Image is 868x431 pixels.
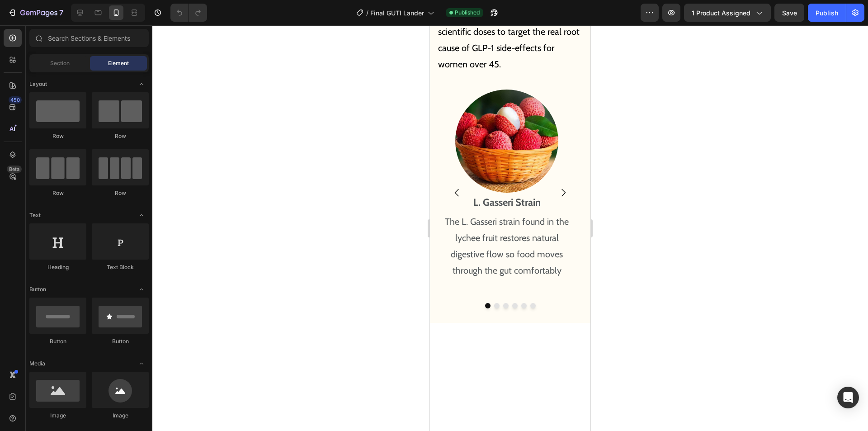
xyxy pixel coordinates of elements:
[370,8,424,18] span: Final GUTI Lander
[108,59,129,67] span: Element
[92,263,149,271] div: Text Block
[8,168,146,186] p: L. Gasseri Strain
[170,4,207,22] div: Undo/Redo
[25,64,128,167] img: image_demo.jpg
[121,155,146,180] button: Carousel Next Arrow
[4,4,67,22] button: 7
[774,4,804,22] button: Save
[134,77,149,91] span: Toggle open
[92,132,149,140] div: Row
[82,278,88,283] button: Dot
[29,412,86,420] div: Image
[692,8,750,18] span: 1 product assigned
[7,166,22,173] div: Beta
[29,29,149,47] input: Search Sections & Elements
[92,337,149,346] div: Button
[837,387,859,408] div: Open Intercom Messenger
[782,9,797,17] span: Save
[430,25,590,431] iframe: Design area
[29,132,86,140] div: Row
[91,278,97,283] button: Dot
[8,188,146,253] p: The L. Gasseri strain found in the lychee fruit restores natural digestive flow so food moves thr...
[684,4,771,22] button: 1 product assigned
[73,278,79,283] button: Dot
[9,96,22,104] div: 450
[29,360,45,368] span: Media
[134,356,149,371] span: Toggle open
[455,9,480,17] span: Published
[50,59,70,67] span: Section
[29,337,86,346] div: Button
[29,189,86,197] div: Row
[59,7,63,18] p: 7
[29,80,47,88] span: Layout
[808,4,846,22] button: Publish
[14,155,40,180] button: Carousel Back Arrow
[92,189,149,197] div: Row
[100,278,106,283] button: Dot
[29,285,46,294] span: Button
[29,211,41,219] span: Text
[92,412,149,420] div: Image
[29,263,86,271] div: Heading
[55,278,61,283] button: Dot
[64,278,70,283] button: Dot
[366,8,368,18] span: /
[134,208,149,223] span: Toggle open
[134,282,149,297] span: Toggle open
[816,8,838,18] div: Publish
